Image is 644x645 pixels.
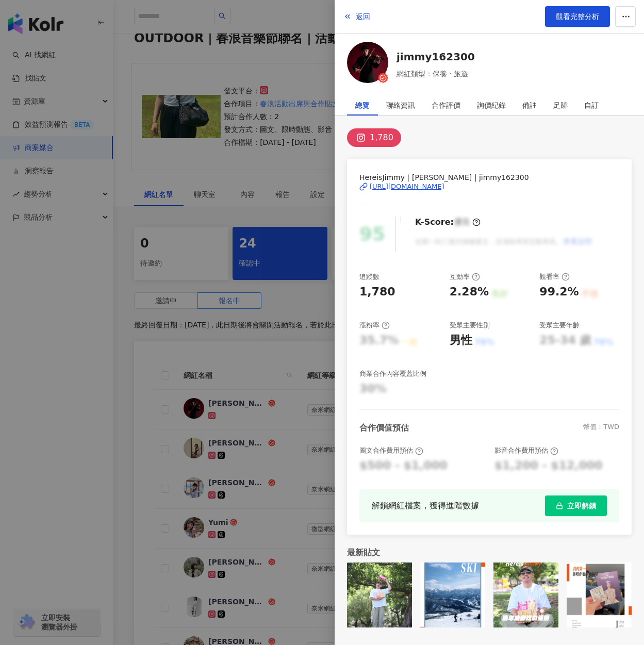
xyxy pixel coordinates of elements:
[370,182,444,191] div: [URL][DOMAIN_NAME]
[494,446,558,455] div: 影音合作費用預估
[450,284,489,300] div: 2.28%
[545,495,607,516] button: 立即解鎖
[355,95,370,115] div: 總覽
[539,272,570,282] div: 觀看率
[359,446,423,455] div: 圖文合作費用預估
[359,172,619,183] span: HereisJimmy｜[PERSON_NAME] | jimmy162300
[477,95,506,115] div: 詢價紀錄
[347,128,401,147] button: 1,780
[347,547,632,558] div: 最新貼文
[359,272,379,282] div: 追蹤數
[415,217,481,228] div: K-Score :
[343,6,371,27] button: 返回
[539,321,580,330] div: 受眾主要年齡
[420,563,485,627] img: post-image
[567,502,596,510] span: 立即解鎖
[567,563,632,627] img: post-image
[347,42,388,83] img: KOL Avatar
[583,422,619,434] div: 幣值：TWD
[397,49,475,64] a: jimmy162300
[359,369,426,378] div: 商業合作內容覆蓋比例
[493,563,558,627] img: post-image
[359,422,409,434] div: 合作價值預估
[450,272,480,282] div: 互動率
[370,130,393,145] div: 1,780
[522,95,537,115] div: 備註
[356,12,370,21] span: 返回
[347,42,388,87] a: KOL Avatar
[347,563,412,627] img: post-image
[359,321,390,330] div: 漲粉率
[432,95,460,115] div: 合作評價
[545,6,610,27] a: 觀看完整分析
[359,182,619,191] a: [URL][DOMAIN_NAME]
[359,284,395,300] div: 1,780
[556,12,599,21] span: 觀看完整分析
[397,68,475,79] span: 網紅類型：保養 · 旅遊
[539,284,579,300] div: 99.2%
[584,95,599,115] div: 自訂
[372,499,479,512] div: 解鎖網紅檔案，獲得進階數據
[386,95,415,115] div: 聯絡資訊
[553,95,568,115] div: 足跡
[450,321,490,330] div: 受眾主要性別
[450,333,472,349] div: 男性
